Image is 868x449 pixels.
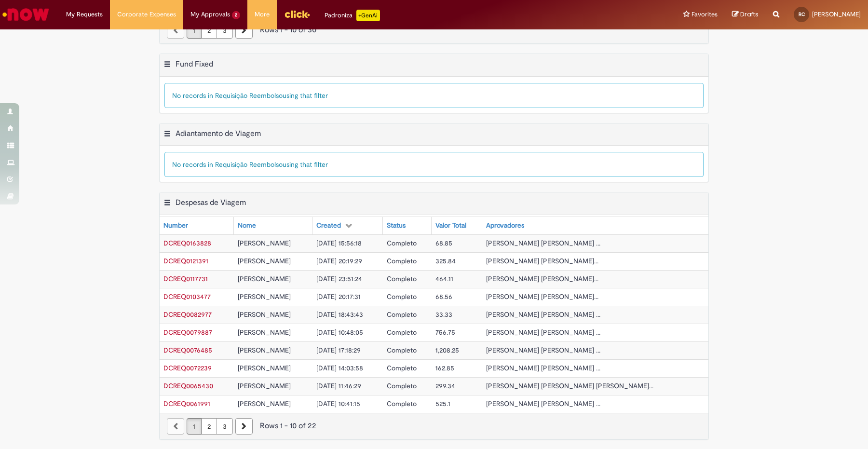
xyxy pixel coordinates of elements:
span: DCREQ0121391 [163,257,208,265]
span: 2 [232,11,240,19]
span: Completo [387,328,417,337]
span: [PERSON_NAME] [238,346,291,354]
span: [PERSON_NAME] [PERSON_NAME]... [486,292,598,301]
span: [DATE] 10:41:15 [316,399,360,408]
span: Completo [387,274,417,283]
span: Favorites [692,10,718,19]
button: Adiantamento de Viagem Context Menu [163,129,171,141]
div: Padroniza [325,10,380,21]
span: More [255,10,270,19]
h2: Fund Fixed [176,59,213,69]
a: Open record: DCREQ0061991 [163,399,210,408]
nav: Pagination [160,17,708,43]
span: [PERSON_NAME] [PERSON_NAME] ... [486,328,600,337]
span: [DATE] 20:19:29 [316,257,362,265]
div: Rows 1 - 10 of 30 [167,25,701,36]
span: [PERSON_NAME] [238,257,291,265]
div: Valor Total [435,221,466,231]
span: [PERSON_NAME] [238,364,291,372]
div: Created [316,221,341,231]
span: DCREQ0163828 [163,239,211,247]
span: [PERSON_NAME] [238,274,291,283]
span: [DATE] 11:46:29 [316,381,361,390]
span: [PERSON_NAME] [238,381,291,390]
span: 33.33 [435,310,452,319]
div: No records in Requisição Reembolso [164,152,704,177]
a: Open record: DCREQ0117731 [163,274,208,283]
span: 525.1 [435,399,450,408]
a: Open record: DCREQ0076485 [163,346,212,354]
span: Completo [387,292,417,301]
span: [DATE] 18:43:43 [316,310,363,319]
span: DCREQ0082977 [163,310,212,319]
span: My Approvals [190,10,230,19]
span: Drafts [740,10,759,19]
a: Page 1 [187,22,202,39]
span: DCREQ0103477 [163,292,211,301]
a: Drafts [732,10,759,19]
span: [PERSON_NAME] [PERSON_NAME] ... [486,346,600,354]
a: Open record: DCREQ0163828 [163,239,211,247]
span: Completo [387,399,417,408]
span: DCREQ0061991 [163,399,210,408]
a: Page 2 [201,418,217,435]
span: 68.56 [435,292,452,301]
div: Number [163,221,188,231]
span: [PERSON_NAME] [PERSON_NAME] ... [486,364,600,372]
span: 464.11 [435,274,453,283]
div: Aprovadores [486,221,524,231]
span: [PERSON_NAME] [238,328,291,337]
div: Status [387,221,406,231]
p: +GenAi [356,10,380,21]
span: DCREQ0072239 [163,364,212,372]
h2: Despesas de Viagem [176,198,246,207]
span: [PERSON_NAME] [PERSON_NAME] ... [486,399,600,408]
span: [DATE] 23:51:24 [316,274,362,283]
span: [PERSON_NAME] [PERSON_NAME] ... [486,310,600,319]
a: Open record: DCREQ0121391 [163,257,208,265]
img: ServiceNow [1,5,51,24]
a: Page 3 [217,22,233,39]
span: Completo [387,310,417,319]
a: Open record: DCREQ0103477 [163,292,211,301]
a: Page 1 [187,418,202,435]
span: 68.85 [435,239,452,247]
div: Nome [238,221,256,231]
span: [PERSON_NAME] [238,292,291,301]
a: Open record: DCREQ0065430 [163,381,213,390]
span: My Requests [66,10,103,19]
a: Next page [235,22,253,39]
span: [PERSON_NAME] [238,310,291,319]
span: Completo [387,257,417,265]
h2: Adiantamento de Viagem [176,129,261,138]
span: DCREQ0076485 [163,346,212,354]
span: [PERSON_NAME] [PERSON_NAME] [PERSON_NAME]... [486,381,653,390]
a: Open record: DCREQ0072239 [163,364,212,372]
span: [DATE] 20:17:31 [316,292,361,301]
span: Completo [387,381,417,390]
a: Open record: DCREQ0079887 [163,328,212,337]
a: Page 3 [217,418,233,435]
span: using that filter [283,160,328,169]
img: click_logo_yellow_360x200.png [284,7,310,21]
span: Completo [387,364,417,372]
span: [DATE] 15:56:18 [316,239,362,247]
span: [PERSON_NAME] [812,10,861,18]
button: Fund Fixed Context Menu [163,59,171,72]
button: Despesas de Viagem Context Menu [163,198,171,210]
span: Corporate Expenses [117,10,176,19]
span: DCREQ0117731 [163,274,208,283]
span: 299.34 [435,381,455,390]
span: [PERSON_NAME] [PERSON_NAME]... [486,257,598,265]
nav: Pagination [160,413,708,439]
div: Rows 1 - 10 of 22 [167,421,701,432]
span: Completo [387,239,417,247]
span: 756.75 [435,328,455,337]
span: [DATE] 14:03:58 [316,364,363,372]
span: RC [799,11,805,17]
span: 1,208.25 [435,346,459,354]
span: 325.84 [435,257,456,265]
span: [PERSON_NAME] [238,399,291,408]
span: [PERSON_NAME] [238,239,291,247]
span: using that filter [283,91,328,100]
